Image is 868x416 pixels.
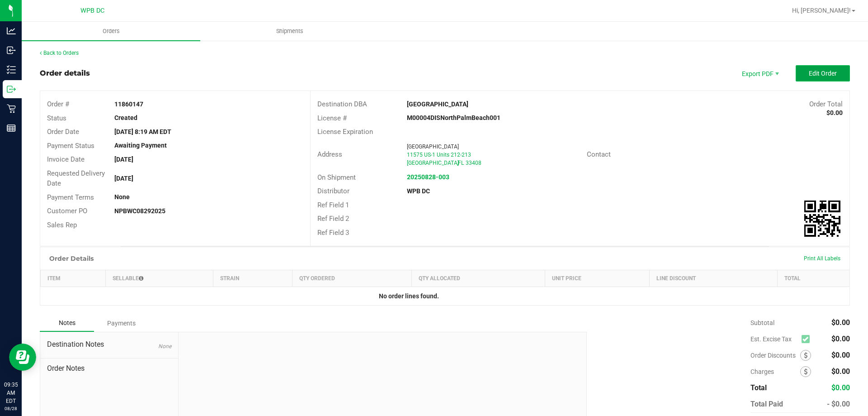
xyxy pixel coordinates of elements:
[649,270,777,287] th: Line Discount
[407,143,459,150] span: [GEOGRAPHIC_DATA]
[114,193,130,201] strong: None
[317,173,356,182] span: On Shipment
[114,114,137,121] strong: Created
[750,368,800,375] span: Charges
[47,193,94,201] span: Payment Terms
[831,383,850,392] span: $0.00
[317,229,349,237] span: Ref Field 3
[7,85,16,94] inline-svg: Outbound
[22,22,200,41] a: Orders
[750,335,798,343] span: Est. Excise Tax
[47,221,77,229] span: Sales Rep
[47,100,69,108] span: Order #
[809,100,843,108] span: Order Total
[158,343,171,349] span: None
[457,160,458,166] span: ,
[41,270,106,287] th: Item
[114,207,165,215] strong: NPBWC08292025
[47,169,105,188] span: Requested Delivery Date
[379,292,439,300] strong: No order lines found.
[7,65,16,74] inline-svg: Inventory
[792,7,851,14] span: Hi, [PERSON_NAME]!
[7,104,16,113] inline-svg: Retail
[777,270,849,287] th: Total
[47,155,85,163] span: Invoice Date
[827,400,850,408] span: - $0.00
[47,363,171,374] span: Order Notes
[47,128,79,136] span: Order Date
[466,160,481,166] span: 33408
[317,100,367,108] span: Destination DBA
[94,315,148,331] div: Payments
[114,142,167,149] strong: Awaiting Payment
[7,124,16,133] inline-svg: Reports
[407,114,500,121] strong: M00004DISNorthPalmBeach001
[40,50,79,56] a: Back to Orders
[750,400,783,408] span: Total Paid
[317,150,342,158] span: Address
[40,68,90,79] div: Order details
[831,351,850,359] span: $0.00
[264,27,316,35] span: Shipments
[826,109,843,116] strong: $0.00
[804,255,840,262] span: Print All Labels
[831,335,850,343] span: $0.00
[292,270,411,287] th: Qty Ordered
[49,255,94,262] h1: Order Details
[7,26,16,35] inline-svg: Analytics
[80,7,104,14] span: WPB DC
[317,201,349,209] span: Ref Field 1
[809,70,837,77] span: Edit Order
[40,315,94,332] div: Notes
[804,201,840,237] img: Scan me!
[317,215,349,223] span: Ref Field 2
[9,344,36,371] iframe: Resource center
[750,383,767,392] span: Total
[213,270,292,287] th: Strain
[47,207,87,215] span: Customer PO
[4,405,18,412] p: 08/28
[114,100,143,108] strong: 11860147
[4,381,18,405] p: 09:35 AM EDT
[411,270,545,287] th: Qty Allocated
[317,128,373,136] span: License Expiration
[7,46,16,55] inline-svg: Inbound
[114,156,133,163] strong: [DATE]
[750,352,800,359] span: Order Discounts
[90,27,132,35] span: Orders
[802,333,814,345] span: Calculate excise tax
[407,187,430,195] strong: WPB DC
[407,160,459,166] span: [GEOGRAPHIC_DATA]
[47,114,66,122] span: Status
[47,339,171,350] span: Destination Notes
[796,65,850,81] button: Edit Order
[732,65,787,81] li: Export PDF
[317,187,349,195] span: Distributor
[106,270,213,287] th: Sellable
[545,270,649,287] th: Unit Price
[831,318,850,327] span: $0.00
[804,201,840,237] qrcode: 11860147
[750,319,774,326] span: Subtotal
[458,160,464,166] span: FL
[407,152,471,158] span: 11575 US-1 Units 212-213
[407,173,449,181] a: 20250828-003
[114,128,171,135] strong: [DATE] 8:19 AM EDT
[47,142,94,150] span: Payment Status
[831,367,850,376] span: $0.00
[587,150,611,158] span: Contact
[114,175,133,182] strong: [DATE]
[317,114,347,122] span: License #
[407,100,468,108] strong: [GEOGRAPHIC_DATA]
[200,22,379,41] a: Shipments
